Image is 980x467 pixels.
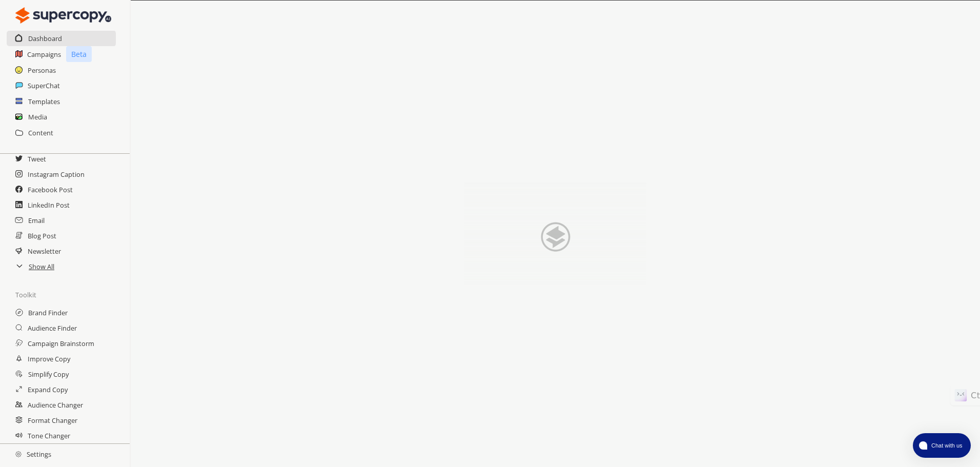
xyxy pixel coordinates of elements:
a: Dashboard [28,31,62,46]
a: SuperChat [28,78,60,93]
img: Close [443,183,668,286]
a: Content [28,125,53,140]
span: Chat with us [927,441,965,450]
a: Audience Changer [28,397,83,413]
a: Show All [29,259,54,274]
img: tab_domain_overview_orange.svg [28,59,36,68]
img: tab_keywords_by_traffic_grey.svg [102,59,110,68]
img: logo_orange.svg [16,16,25,25]
a: Email [28,213,45,228]
a: Simplify Copy [28,367,69,382]
a: Tweet [28,151,46,167]
a: Personas [28,63,56,78]
a: Brand Finder [28,305,68,320]
div: Domain: [URL] [27,27,73,35]
a: Expand Copy [28,382,68,397]
a: Audience Finder [28,320,77,336]
a: LinkedIn Post [28,197,70,213]
a: Instagram Caption [28,167,85,182]
a: Campaigns [27,47,61,62]
a: Blog Post [28,228,56,243]
div: v 4.0.25 [29,16,50,25]
a: Campaign Brainstorm [28,336,94,351]
div: Keywords by Traffic [113,60,173,67]
p: Beta [66,46,92,62]
div: Domain Overview [39,60,92,67]
img: Close [15,5,111,26]
a: Improve Copy [28,351,70,367]
img: website_grey.svg [16,27,25,35]
button: atlas-launcher [913,433,971,458]
a: Templates [28,94,60,109]
img: Close [15,451,22,457]
a: Facebook Post [28,182,73,197]
a: Tone Changer [28,428,70,443]
a: Newsletter [28,243,61,259]
a: Format Changer [28,413,77,428]
a: Media [28,109,47,125]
